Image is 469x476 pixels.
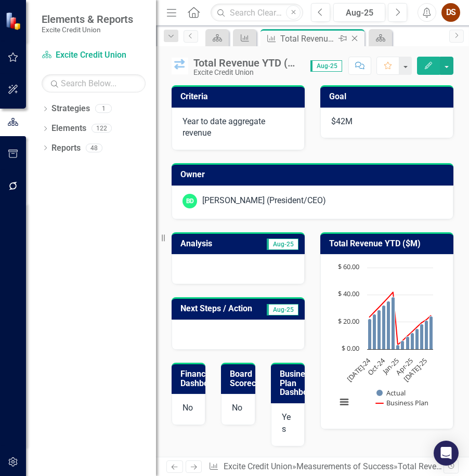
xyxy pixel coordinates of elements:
[373,314,376,350] path: Aug-24, 25.78. Actual.
[425,321,428,350] path: Jul-25, 21.39. Actual.
[172,58,188,74] img: Within Range
[296,461,394,471] a: Measurements of Success
[331,262,442,418] div: Chart. Highcharts interactive chart.
[338,316,359,326] text: $ 20.00
[338,262,359,271] text: $ 60.00
[282,412,291,434] span: Yes
[86,143,102,152] div: 48
[337,395,351,409] button: View chart menu, Chart
[42,74,146,92] input: Search Below...
[202,195,326,207] div: [PERSON_NAME] (President/CEO)
[92,124,112,133] div: 122
[382,306,386,350] path: Oct-24, 32.12. Actual.
[180,92,299,101] h3: Criteria
[310,60,342,72] span: Aug-25
[42,49,146,61] a: Excite Credit Union
[338,289,359,298] text: $ 40.00
[331,262,438,418] svg: Interactive chart
[392,297,395,350] path: Dec-24, 38.3. Actual.
[376,398,429,407] button: Show Business Plan
[411,333,414,350] path: Apr-25, 11.98. Actual.
[345,356,373,384] text: [DATE]-24
[183,403,193,413] span: No
[267,239,298,250] span: Aug-25
[380,356,401,377] text: Jan-25
[180,170,448,179] h3: Owner
[224,461,292,471] a: Excite Credit Union
[333,3,385,22] button: Aug-25
[342,343,359,353] text: $ 0.00
[180,239,239,248] h3: Analysis
[280,32,336,45] div: Total Revenue YTD ($M)
[366,356,387,377] text: Oct-24
[441,3,460,22] button: DS
[387,301,390,350] path: Nov-24, 35.34. Actual.
[183,116,294,140] p: Year to date aggregate revenue
[376,388,406,398] button: Show Actual
[209,461,443,473] div: » »
[377,310,381,350] path: Sep-24, 29.03. Actual.
[232,403,242,413] span: No
[420,324,424,350] path: Jun-25, 18.43. Actual.
[415,329,419,350] path: May-25, 15.11. Actual.
[280,369,320,397] h3: Business Plan Dashboard
[368,319,372,350] path: Jul-24, 22.45. Actual.
[193,57,300,69] div: Total Revenue YTD ($M)
[95,104,112,113] div: 1
[337,7,382,19] div: Aug-25
[51,103,90,115] a: Strategies
[5,12,23,30] img: ClearPoint Strategy
[183,194,197,208] div: BD
[368,297,433,350] g: Actual, series 1 of 2. Bar series with 14 bars.
[180,304,262,313] h3: Next Steps / Action
[331,116,442,128] p: $42M
[406,337,410,350] path: Mar-25, 9.18. Actual.
[434,441,459,466] div: Open Intercom Messenger
[42,25,133,34] small: Excite Credit Union
[193,69,300,76] div: Excite Credit Union
[51,142,81,154] a: Reports
[396,345,400,350] path: Jan-25, 3.13. Actual.
[329,239,448,248] h3: Total Revenue YTD ($M)
[211,4,303,22] input: Search ClearPoint...
[401,341,405,350] path: Feb-25, 6.12. Actual.
[429,316,433,350] path: Aug-25, 24.38. Actual.
[230,369,272,388] h3: Board Scorecard?
[42,13,133,25] span: Elements & Reports
[180,369,225,388] h3: Finance Dashboard?
[267,304,298,315] span: Aug-25
[394,356,415,377] text: Apr-25
[329,92,448,101] h3: Goal
[401,356,429,384] text: [DATE]-25
[51,123,86,135] a: Elements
